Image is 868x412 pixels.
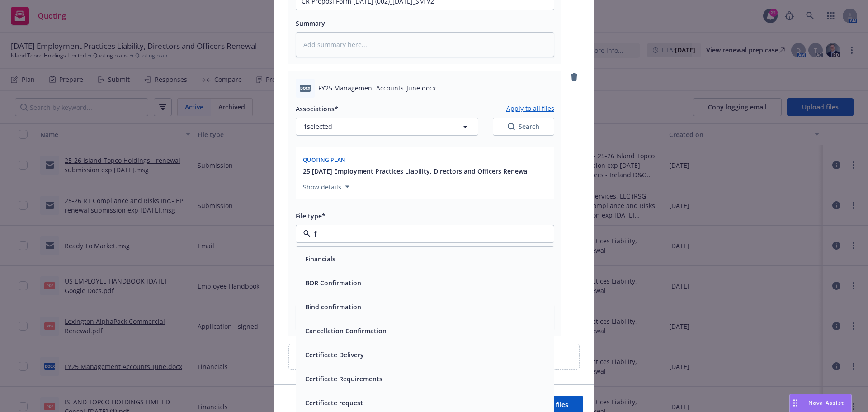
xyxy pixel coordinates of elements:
span: Quoting plan [303,156,345,164]
div: Drag to move [790,394,801,412]
div: Upload new files [288,344,580,370]
a: remove [569,71,580,82]
input: Filter by keyword [311,228,536,239]
button: Certificate Delivery [305,350,364,360]
button: Show details [299,181,353,192]
button: 25 [DATE] Employment Practices Liability, Directors and Officers Renewal [303,166,529,176]
span: Summary [296,19,325,28]
span: File type* [296,212,325,220]
button: Cancellation Confirmation [305,326,387,336]
span: Associations* [296,104,338,113]
button: Financials [305,254,335,264]
div: Search [508,122,539,131]
span: Nova Assist [808,399,844,407]
button: Apply to all files [506,103,554,114]
button: BOR Confirmation [305,278,361,288]
span: docx [300,85,311,91]
button: Nova Assist [789,394,852,412]
svg: Search [508,123,515,130]
button: Bind confirmation [305,302,361,312]
span: FY25 Management Accounts_June.docx [318,83,436,93]
button: Certificate request [305,398,363,407]
span: 1 selected [303,122,332,131]
button: 1selected [296,118,478,136]
button: Certificate Requirements [305,374,382,384]
button: SearchSearch [493,118,554,136]
span: Add files [542,400,568,409]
